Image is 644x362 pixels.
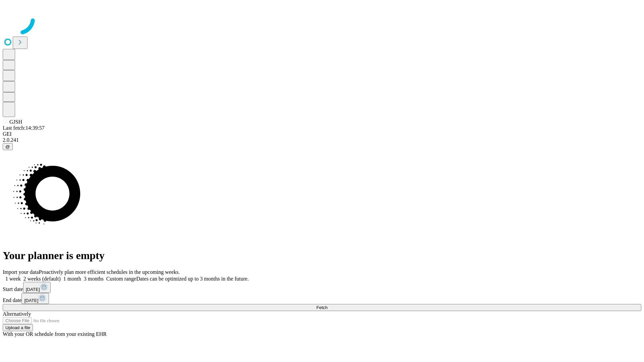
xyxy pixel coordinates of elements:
[26,287,40,292] span: [DATE]
[63,276,81,282] span: 1 month
[84,276,104,282] span: 3 months
[106,276,136,282] span: Custom range
[23,282,51,293] button: [DATE]
[3,143,13,150] button: @
[23,276,61,282] span: 2 weeks (default)
[3,131,641,137] div: GEI
[39,269,180,275] span: Proactively plan more efficient schedules in the upcoming weeks.
[3,324,33,331] button: Upload a file
[3,137,641,143] div: 2.0.241
[5,276,21,282] span: 1 week
[3,125,45,131] span: Last fetch: 14:39:57
[9,119,22,125] span: GJSH
[24,298,38,303] span: [DATE]
[3,311,31,317] span: Alternatively
[136,276,249,282] span: Dates can be optimized up to 3 months in the future.
[316,305,327,310] span: Fetch
[3,249,641,262] h1: Your planner is empty
[5,144,10,149] span: @
[3,269,39,275] span: Import your data
[3,282,641,293] div: Start date
[3,304,641,311] button: Fetch
[3,293,641,304] div: End date
[21,293,49,304] button: [DATE]
[3,331,107,337] span: With your OR schedule from your existing EHR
